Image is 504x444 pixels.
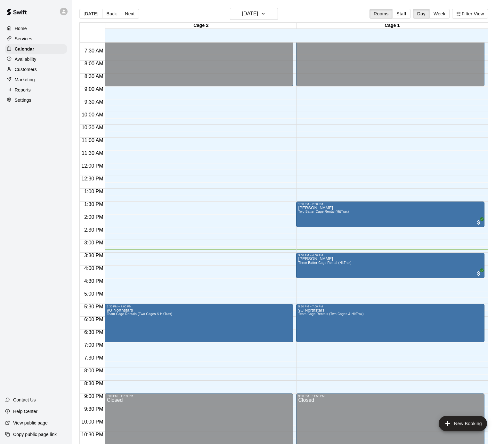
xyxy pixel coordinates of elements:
[15,36,32,42] p: Services
[15,97,31,103] p: Settings
[298,202,483,206] div: 1:30 PM – 2:30 PM
[5,85,67,95] a: Reports
[83,317,105,322] span: 6:00 PM
[83,74,105,79] span: 8:30 AM
[83,86,105,92] span: 9:00 AM
[83,278,105,284] span: 4:30 PM
[83,266,105,271] span: 4:00 PM
[83,393,105,399] span: 9:00 PM
[439,416,487,431] button: add
[15,66,37,73] p: Customers
[452,9,488,19] button: Filter View
[83,342,105,348] span: 7:00 PM
[15,76,35,83] p: Marketing
[476,270,482,277] span: All customers have paid
[107,312,172,316] span: Team Cage Rentals (Two Cages & HitTrax)
[298,312,363,316] span: Team Cage Rentals (Two Cages & HitTrax)
[13,408,37,415] p: Help Center
[5,34,67,44] a: Services
[298,394,483,398] div: 9:00 PM – 11:59 PM
[13,397,36,403] p: Contact Us
[413,9,430,19] button: Day
[5,54,67,64] a: Availability
[298,210,349,213] span: Two Batter Cage Rental (HitTrax)
[242,9,258,18] h6: [DATE]
[296,202,484,227] div: 1:30 PM – 2:30 PM: Dash Sanchez
[298,254,483,257] div: 3:30 PM – 4:30 PM
[83,406,105,412] span: 9:30 PM
[298,305,483,308] div: 5:30 PM – 7:00 PM
[5,65,67,74] a: Customers
[102,9,121,19] button: Back
[83,48,105,53] span: 7:30 AM
[83,202,105,207] span: 1:30 PM
[296,253,484,278] div: 3:30 PM – 4:30 PM: David Petrelli
[5,75,67,84] a: Marketing
[392,9,411,19] button: Staff
[107,305,291,308] div: 5:30 PM – 7:00 PM
[15,46,34,52] p: Calendar
[429,9,450,19] button: Week
[5,95,67,105] a: Settings
[105,23,297,29] div: Cage 2
[15,56,37,62] p: Availability
[80,163,105,169] span: 12:00 PM
[121,9,139,19] button: Next
[83,355,105,361] span: 7:30 PM
[5,24,67,33] a: Home
[80,125,105,130] span: 10:30 AM
[83,214,105,220] span: 2:00 PM
[83,227,105,233] span: 2:30 PM
[105,304,293,342] div: 5:30 PM – 7:00 PM: 9U Northstars
[83,99,105,105] span: 9:30 AM
[296,304,484,342] div: 5:30 PM – 7:00 PM: 9U Northstars
[83,240,105,245] span: 3:00 PM
[476,219,482,226] span: All customers have paid
[83,368,105,373] span: 8:00 PM
[107,394,291,398] div: 9:00 PM – 11:59 PM
[80,112,105,117] span: 10:00 AM
[80,150,105,156] span: 11:30 AM
[83,253,105,258] span: 3:30 PM
[80,419,105,424] span: 10:00 PM
[15,25,27,32] p: Home
[79,9,102,19] button: [DATE]
[83,329,105,335] span: 6:30 PM
[80,138,105,143] span: 11:00 AM
[5,44,67,54] a: Calendar
[83,189,105,194] span: 1:00 PM
[13,420,48,426] p: View public page
[83,304,105,309] span: 5:30 PM
[83,61,105,66] span: 8:00 AM
[83,291,105,297] span: 5:00 PM
[230,8,278,20] button: [DATE]
[297,23,488,29] div: Cage 1
[80,432,105,437] span: 10:30 PM
[15,87,31,93] p: Reports
[298,261,352,265] span: Three Batter Cage Rental (HitTrax)
[83,381,105,386] span: 8:30 PM
[370,9,393,19] button: Rooms
[80,176,105,181] span: 12:30 PM
[13,431,57,438] p: Copy public page link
